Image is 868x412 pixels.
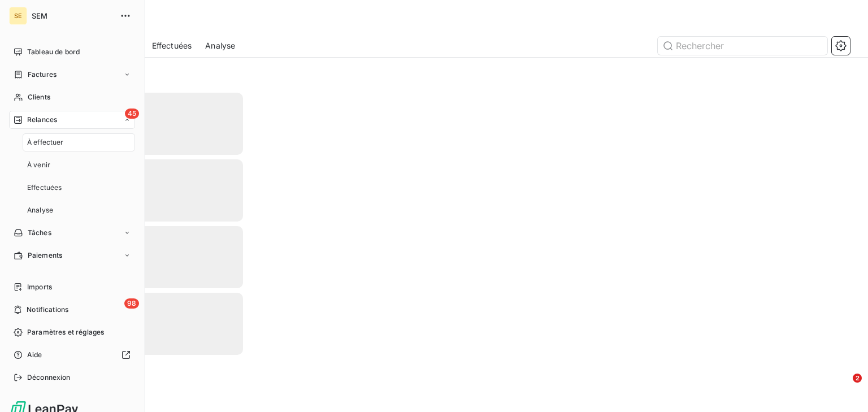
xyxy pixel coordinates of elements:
[27,205,53,215] span: Analyse
[125,109,139,119] span: 45
[27,115,57,125] span: Relances
[27,137,64,148] span: À effectuer
[27,183,62,193] span: Effectuées
[9,346,135,364] a: Aide
[32,11,113,20] span: SEM
[28,228,51,238] span: Tâches
[28,250,62,261] span: Paiements
[27,305,68,315] span: Notifications
[27,350,42,360] span: Aide
[658,37,827,55] input: Rechercher
[27,160,50,170] span: À venir
[27,47,80,57] span: Tableau de bord
[27,372,71,383] span: Déconnexion
[152,40,192,51] span: Effectuées
[27,282,52,292] span: Imports
[9,7,27,25] div: SE
[205,40,235,51] span: Analyse
[124,298,139,309] span: 98
[28,92,50,102] span: Clients
[830,374,857,401] iframe: Intercom live chat
[27,327,104,337] span: Paramètres et réglages
[28,70,57,80] span: Factures
[853,374,862,383] span: 2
